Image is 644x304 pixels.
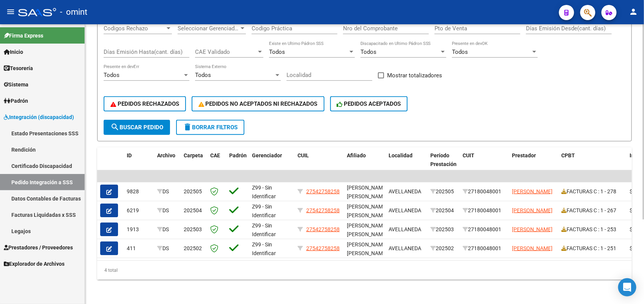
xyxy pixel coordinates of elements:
datatable-header-cell: Afiliado [344,147,386,181]
button: PEDIDOS ACEPTADOS [330,96,408,111]
span: AVELLANEDA [389,245,421,251]
div: 411 [127,244,151,253]
span: CAE [210,152,220,158]
span: CUIL [298,152,309,158]
span: PEDIDOS NO ACEPTADOS NI RECHAZADOS [198,100,318,107]
span: CPBT [561,152,575,158]
div: 27180048001 [463,225,506,234]
div: 6219 [127,206,151,215]
span: 27542758258 [306,188,340,194]
datatable-header-cell: CAE [207,147,226,181]
span: [PERSON_NAME] [512,207,553,213]
div: DS [157,206,178,215]
span: Firma Express [4,31,43,40]
span: Carpeta [184,152,203,158]
span: AVELLANEDA [389,188,421,194]
span: Período Prestación [430,152,457,167]
span: [PERSON_NAME] [PERSON_NAME] , - [347,204,387,227]
span: Explorador de Archivos [4,260,65,268]
span: Buscar Pedido [110,124,163,131]
span: Todos [452,49,468,55]
datatable-header-cell: Período Prestación [427,147,460,181]
span: [PERSON_NAME] [PERSON_NAME] , - [347,185,387,208]
button: PEDIDOS NO ACEPTADOS NI RECHAZADOS [192,96,324,111]
span: Z99 - Sin Identificar [252,185,276,199]
span: Todos [104,72,120,78]
datatable-header-cell: CPBT [558,147,627,181]
datatable-header-cell: CUIL [294,147,344,181]
span: AVELLANEDA [389,207,421,213]
div: DS [157,187,178,196]
span: Z99 - Sin Identificar [252,204,276,218]
datatable-header-cell: Padrón [226,147,249,181]
span: Archivo [157,152,175,158]
span: Mostrar totalizadores [387,71,442,80]
button: Borrar Filtros [176,120,244,135]
datatable-header-cell: ID [124,147,154,181]
span: [PERSON_NAME] [PERSON_NAME] , - [347,241,387,265]
span: 27542758258 [306,245,340,251]
span: Afiliado [347,152,366,158]
div: 202503 [430,225,457,234]
span: [PERSON_NAME] [512,226,553,232]
div: Open Intercom Messenger [618,278,636,296]
span: Borrar Filtros [183,124,238,131]
mat-icon: person [629,7,638,16]
span: Inicio [4,48,23,56]
button: PEDIDOS RECHAZADOS [104,96,186,111]
div: DS [157,225,178,234]
span: - omint [60,4,87,20]
div: 27180048001 [463,206,506,215]
span: PEDIDOS RECHAZADOS [110,100,179,107]
span: Localidad [389,152,413,158]
div: 1913 [127,225,151,234]
div: 9828 [127,187,151,196]
span: ID [127,152,132,158]
datatable-header-cell: Gerenciador [249,147,294,181]
datatable-header-cell: Carpeta [181,147,207,181]
span: Tesorería [4,64,33,72]
datatable-header-cell: Localidad [386,147,427,181]
div: FACTURAS C : 1 - 267 [561,206,624,215]
div: FACTURAS C : 1 - 253 [561,225,624,234]
span: AVELLANEDA [389,226,421,232]
span: CAE Validado [195,49,257,55]
div: FACTURAS C : 1 - 251 [561,244,624,253]
button: Buscar Pedido [104,120,170,135]
span: Z99 - Sin Identificar [252,223,276,237]
mat-icon: delete [183,122,192,132]
span: Sistema [4,80,28,89]
span: Prestador [512,152,536,158]
span: Todos [361,49,376,55]
span: Integración (discapacidad) [4,113,74,121]
span: [PERSON_NAME] [PERSON_NAME] , - [347,223,387,246]
div: FACTURAS C : 1 - 278 [561,187,624,196]
span: CUIT [463,152,474,158]
datatable-header-cell: Prestador [509,147,558,181]
div: 4 total [97,261,632,280]
span: 202505 [184,188,202,194]
div: 202505 [430,187,457,196]
span: Gerenciador [252,152,282,158]
div: 202502 [430,244,457,253]
span: 27542758258 [306,207,340,213]
span: Todos [269,49,285,55]
datatable-header-cell: Archivo [154,147,181,181]
span: PEDIDOS ACEPTADOS [337,100,401,107]
span: Prestadores / Proveedores [4,243,73,252]
div: DS [157,244,178,253]
span: [PERSON_NAME] [512,188,553,194]
span: Z99 - Sin Identificar [252,241,276,256]
mat-icon: search [110,122,120,132]
div: 27180048001 [463,187,506,196]
span: Todos [195,72,211,78]
span: [PERSON_NAME] [512,245,553,251]
span: Codigos Rechazo [104,25,165,32]
div: 27180048001 [463,244,506,253]
span: Padrón [229,152,247,158]
mat-icon: menu [6,7,15,16]
div: 202504 [430,206,457,215]
span: 202504 [184,207,202,213]
span: Seleccionar Gerenciador [178,25,239,32]
span: 202503 [184,226,202,232]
